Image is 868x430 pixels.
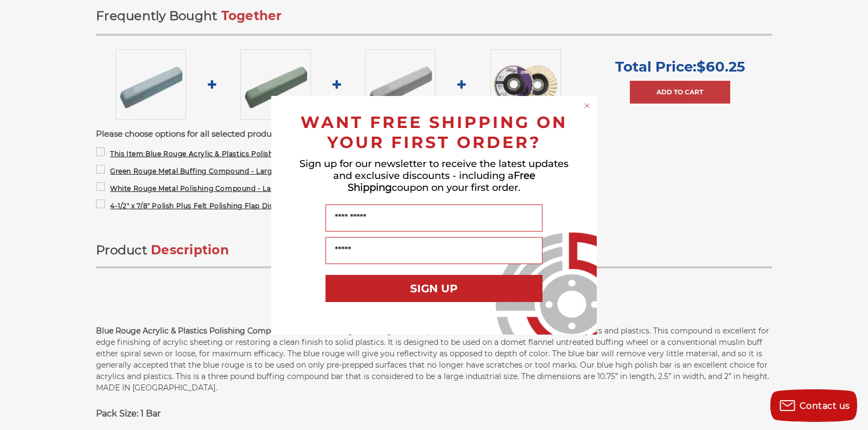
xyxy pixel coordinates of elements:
span: Free Shipping [348,170,535,194]
span: Contact us [800,401,850,411]
button: SIGN UP [325,275,542,302]
span: Sign up for our newsletter to receive the latest updates and exclusive discounts - including a co... [299,158,569,194]
button: Close dialog [582,100,592,111]
span: WANT FREE SHIPPING ON YOUR FIRST ORDER? [301,112,567,152]
button: Contact us [770,389,857,422]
